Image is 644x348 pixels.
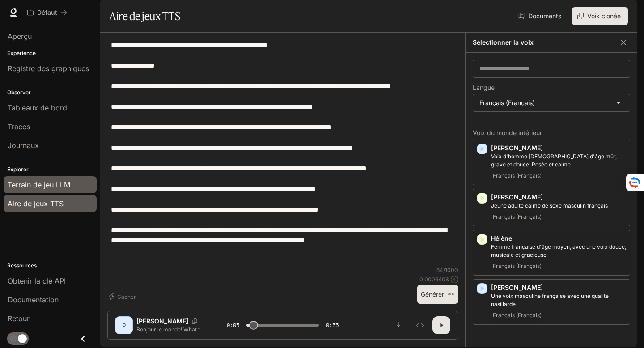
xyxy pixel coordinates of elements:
[493,172,542,179] font: Français (Français)
[443,267,445,273] font: /
[448,292,454,296] font: ⌘⏎
[436,267,443,273] font: 64
[493,213,542,220] font: Français (Français)
[491,202,608,209] font: Jeune adulte calme de sexe masculin français
[109,9,180,23] font: Aire de jeux TTS
[491,292,626,308] p: Une voix masculine française avec une qualité nasillarde
[491,243,626,259] p: Femme française d'âge moyen, avec une voix douce, musicale et gracieuse
[411,316,429,334] button: Inspecter
[491,284,543,291] font: [PERSON_NAME]
[528,12,561,20] font: Documents
[107,289,140,304] button: Cacher
[493,312,542,318] font: Français (Français)
[491,193,543,201] font: [PERSON_NAME]
[445,276,449,283] font: $
[473,129,542,136] font: Voix du monde intérieur
[491,153,617,168] font: Voix d'homme [DEMOGRAPHIC_DATA] d'âge mûr, grave et douce. Posée et calme.
[493,263,542,269] font: Français (Français)
[227,321,239,329] font: 0:05
[491,243,626,258] font: Femme française d'âge moyen, avec une voix douce, musicale et gracieuse
[421,290,444,298] font: Générer
[491,153,626,169] p: Voix d'homme français d'âge mûr, grave et douce. Posée et calme.
[136,317,188,325] font: [PERSON_NAME]
[37,8,57,16] font: Défaut
[491,144,543,152] font: [PERSON_NAME]
[572,7,628,25] button: Voix clonée
[473,94,630,111] div: Français (Français)
[445,267,458,273] font: 1000
[117,293,136,300] font: Cacher
[491,202,626,210] p: Jeune adulte calme de sexe masculin français
[587,12,621,20] font: Voix clonée
[188,318,201,324] button: Copier l'identifiant vocal
[491,234,512,242] font: Hélène
[491,293,609,307] font: Une voix masculine française avec une qualité nasillarde
[517,7,565,25] a: Documents
[479,99,535,106] font: Français (Français)
[417,285,458,303] button: Générer⌘⏎
[23,4,71,21] button: Tous les espaces de travail
[390,316,407,334] button: Télécharger l'audio
[123,322,126,327] font: D
[419,276,445,283] font: 0,000640
[473,84,495,91] font: Langue
[326,321,339,329] font: 0:55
